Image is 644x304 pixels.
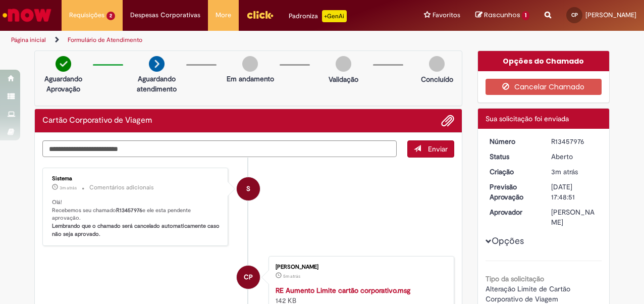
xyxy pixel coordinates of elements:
small: Comentários adicionais [89,183,154,192]
div: Opções do Chamado [478,51,610,71]
span: 1 [522,11,529,20]
span: Enviar [428,144,448,154]
span: CP [571,12,578,18]
span: Rascunhos [484,10,520,20]
b: R13457976 [116,207,142,214]
p: Aguardando atendimento [132,74,181,94]
img: arrow-next.png [149,56,165,72]
div: 28/08/2025 13:48:51 [551,167,598,177]
p: +GenAi [322,10,347,22]
span: 3m atrás [551,167,578,176]
div: [PERSON_NAME] [276,264,444,270]
b: Lembrando que o chamado será cancelado automaticamente caso não seja aprovado. [52,222,221,238]
time: 28/08/2025 13:46:53 [283,273,300,279]
span: CP [244,265,253,289]
span: [PERSON_NAME] [585,11,636,19]
time: 28/08/2025 13:49:02 [60,185,77,191]
textarea: Digite sua mensagem aqui... [42,140,397,157]
div: R13457976 [551,136,598,146]
div: [PERSON_NAME] [551,207,598,227]
img: img-circle-grey.png [429,56,445,72]
div: Padroniza [289,10,347,22]
p: Aguardando Aprovação [39,74,88,94]
a: Rascunhos [475,11,529,20]
span: 2 [106,12,115,20]
ul: Trilhas de página [8,31,422,49]
dt: Número [482,136,544,146]
p: Validação [329,74,358,84]
b: Tipo da solicitação [486,274,544,283]
img: ServiceNow [1,5,53,25]
span: Requisições [69,10,104,20]
p: Em andamento [227,74,274,84]
div: Aberto [551,151,598,162]
dt: Previsão Aprovação [482,182,544,202]
span: Favoritos [433,10,460,20]
time: 28/08/2025 13:48:51 [551,167,578,176]
img: img-circle-grey.png [242,56,258,72]
dt: Criação [482,167,544,177]
div: Sistema [52,176,220,182]
p: Concluído [421,74,453,84]
span: More [216,10,231,20]
span: Alteração Limite de Cartão Corporativo de Viagem [486,284,572,303]
div: Carolina Panzieri [237,266,260,289]
dt: Status [482,151,544,162]
div: System [237,177,260,200]
button: Enviar [407,140,454,158]
span: 5m atrás [283,273,300,279]
a: Página inicial [11,36,46,44]
h2: Cartão Corporativo de Viagem Histórico de tíquete [42,116,152,125]
div: [DATE] 17:48:51 [551,182,598,202]
span: 3m atrás [60,185,77,191]
span: Despesas Corporativas [130,10,200,20]
span: S [246,177,250,201]
a: RE Aumento Limite cartão corporativo.msg [276,286,410,295]
span: Sua solicitação foi enviada [486,114,569,123]
dt: Aprovador [482,207,544,217]
p: Olá! Recebemos seu chamado e ele esta pendente aprovação. [52,198,220,238]
a: Formulário de Atendimento [68,36,142,44]
button: Cancelar Chamado [486,79,602,95]
img: img-circle-grey.png [336,56,351,72]
button: Adicionar anexos [441,114,454,127]
img: check-circle-green.png [56,56,71,72]
img: click_logo_yellow_360x200.png [246,7,274,22]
